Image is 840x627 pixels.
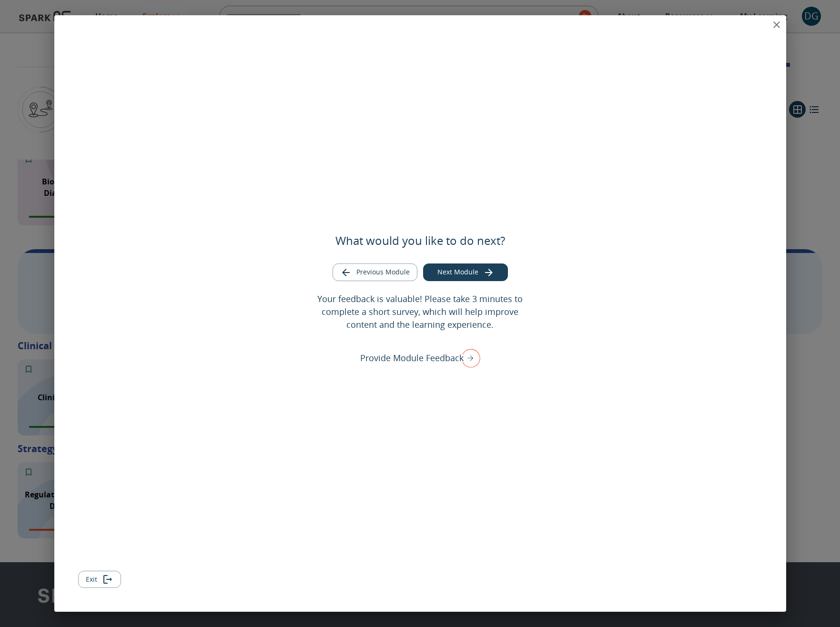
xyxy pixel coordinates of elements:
[360,352,464,364] p: Provide Module Feedback
[360,345,480,370] div: Provide Module Feedback
[767,15,786,34] button: close
[333,263,417,281] button: Go to previous module
[310,293,530,331] p: Your feedback is valuable! Please take 3 minutes to complete a short survey, which will help impr...
[423,263,508,281] button: Go to next module
[456,345,480,370] img: right arrow
[335,233,505,248] h5: What would you like to do next?
[78,571,121,588] button: Exit module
